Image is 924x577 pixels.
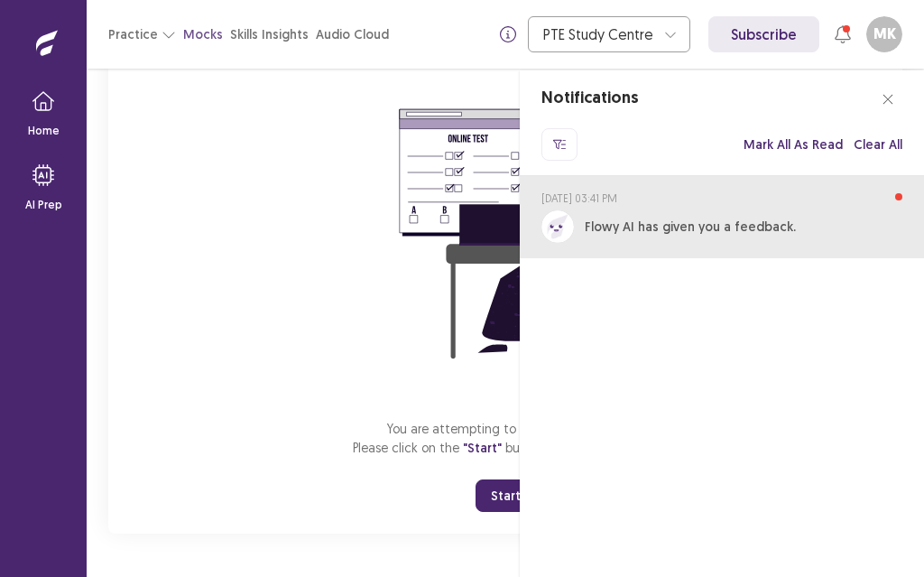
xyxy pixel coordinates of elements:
[854,128,902,161] button: Clear All
[744,128,843,161] button: Mark All As Read
[541,128,577,161] button: notificaiton-filter
[541,191,617,207] p: [DATE] 03:41 PM
[520,70,924,577] div: Side Drawer
[541,85,639,114] p: Notifications
[541,210,574,243] img: notification from user
[585,218,796,237] p: Flowy AI has given you a feedback.
[873,85,902,114] button: close
[520,176,924,258] a: [DATE] 03:41 PMnotification from userFlowy AI has given you a feedback.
